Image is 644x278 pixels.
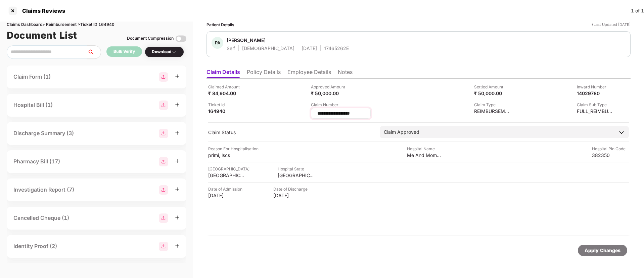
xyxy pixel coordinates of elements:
[208,102,245,108] div: Ticket Id
[278,172,315,178] div: [GEOGRAPHIC_DATA]
[311,90,348,96] div: ₹ 50,000.00
[592,152,629,158] div: 382350
[127,35,174,42] div: Document Compression
[159,129,168,138] img: svg+xml;base64,PHN2ZyBpZD0iR3JvdXBfMjg4MTMiIGRhdGEtbmFtZT0iR3JvdXAgMjg4MTMiIHhtbG5zPSJodHRwOi8vd3...
[618,129,625,136] img: downArrowIcon
[159,213,168,223] img: svg+xml;base64,PHN2ZyBpZD0iR3JvdXBfMjg4MTMiIGRhdGEtbmFtZT0iR3JvdXAgMjg4MTMiIHhtbG5zPSJodHRwOi8vd3...
[631,7,644,14] div: 1 of 1
[13,186,74,194] div: Investigation Report (7)
[113,48,135,55] div: Bulk Verify
[474,84,511,90] div: Settled Amount
[175,187,180,192] span: plus
[206,69,240,78] li: Claim Details
[13,157,60,166] div: Pharmacy Bill (17)
[247,69,281,78] li: Policy Details
[13,101,53,109] div: Hospital Bill (1)
[7,22,186,28] div: Claims Dashboard > Reimbursement > Ticket ID 164940
[7,28,77,43] h1: Document List
[13,214,69,222] div: Cancelled Cheque (1)
[407,152,444,158] div: Me And Mommy Womens Hospital
[13,242,57,250] div: Identity Proof (2)
[242,45,294,51] div: [DEMOGRAPHIC_DATA]
[208,146,259,152] div: Reason For Hospitalisation
[577,108,614,114] div: FULL_REIMBURSEMENT
[407,146,444,152] div: Hospital Name
[577,102,614,108] div: Claim Sub Type
[152,49,177,55] div: Download
[175,215,180,220] span: plus
[175,159,180,163] span: plus
[208,152,245,158] div: primi, lscs
[208,108,245,114] div: 164940
[212,37,223,49] div: PA
[18,7,65,14] div: Claims Reviews
[227,37,266,43] div: [PERSON_NAME]
[302,45,317,51] div: [DATE]
[311,84,348,90] div: Approved Amount
[175,74,180,79] span: plus
[208,186,245,192] div: Date of Admission
[176,33,186,44] img: svg+xml;base64,PHN2ZyBpZD0iVG9nZ2xlLTMyeDMyIiB4bWxucz0iaHR0cDovL3d3dy53My5vcmcvMjAwMC9zdmciIHdpZH...
[206,22,234,28] div: Patient Details
[208,84,245,90] div: Claimed Amount
[208,90,245,96] div: ₹ 84,904.00
[585,247,620,254] div: Apply Changes
[159,185,168,195] img: svg+xml;base64,PHN2ZyBpZD0iR3JvdXBfMjg4MTMiIGRhdGEtbmFtZT0iR3JvdXAgMjg4MTMiIHhtbG5zPSJodHRwOi8vd3...
[175,243,180,248] span: plus
[592,146,629,152] div: Hospital Pin Code
[384,128,419,136] div: Claim Approved
[278,166,315,172] div: Hospital State
[273,186,310,192] div: Date of Discharge
[287,69,331,78] li: Employee Details
[273,192,310,199] div: [DATE]
[338,69,353,78] li: Notes
[208,192,245,199] div: [DATE]
[13,73,51,81] div: Claim Form (1)
[324,45,349,51] div: 17465262E
[311,102,371,108] div: Claim Number
[159,157,168,166] img: svg+xml;base64,PHN2ZyBpZD0iR3JvdXBfMjg4MTMiIGRhdGEtbmFtZT0iR3JvdXAgMjg4MTMiIHhtbG5zPSJodHRwOi8vd3...
[87,49,101,55] span: search
[208,166,249,172] div: [GEOGRAPHIC_DATA]
[227,45,235,51] div: Self
[175,130,180,135] span: plus
[175,102,180,107] span: plus
[474,108,511,114] div: REIMBURSEMENT
[591,22,631,28] div: *Last Updated [DATE]
[474,102,511,108] div: Claim Type
[159,72,168,82] img: svg+xml;base64,PHN2ZyBpZD0iR3JvdXBfMjg4MTMiIGRhdGEtbmFtZT0iR3JvdXAgMjg4MTMiIHhtbG5zPSJodHRwOi8vd3...
[208,172,245,178] div: [GEOGRAPHIC_DATA]
[159,242,168,251] img: svg+xml;base64,PHN2ZyBpZD0iR3JvdXBfMjg4MTMiIGRhdGEtbmFtZT0iR3JvdXAgMjg4MTMiIHhtbG5zPSJodHRwOi8vd3...
[577,90,614,96] div: 14029780
[87,45,101,59] button: search
[474,90,511,96] div: ₹ 50,000.00
[577,84,614,90] div: Inward Number
[13,129,74,137] div: Discharge Summary (3)
[159,101,168,110] img: svg+xml;base64,PHN2ZyBpZD0iR3JvdXBfMjg4MTMiIGRhdGEtbmFtZT0iR3JvdXAgMjg4MTMiIHhtbG5zPSJodHRwOi8vd3...
[172,49,177,55] img: svg+xml;base64,PHN2ZyBpZD0iRHJvcGRvd24tMzJ4MzIiIHhtbG5zPSJodHRwOi8vd3d3LnczLm9yZy8yMDAwL3N2ZyIgd2...
[208,129,373,135] div: Claim Status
